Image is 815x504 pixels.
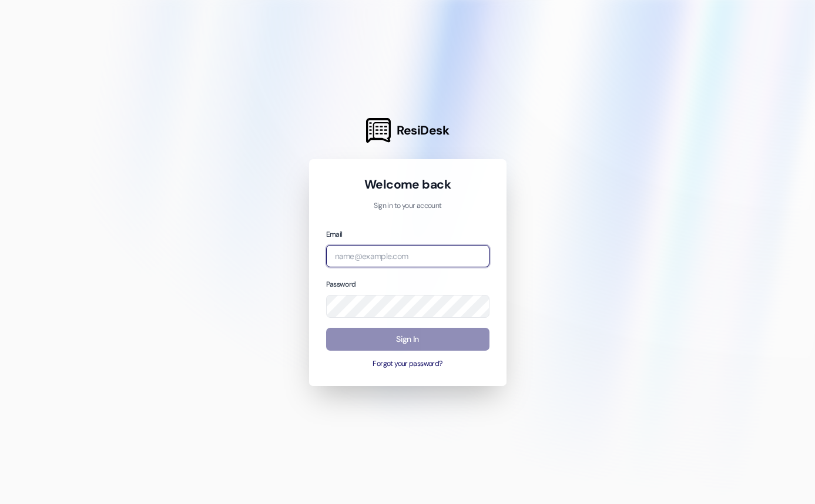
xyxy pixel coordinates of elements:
[326,201,489,211] p: Sign in to your account
[366,118,391,143] img: ResiDesk Logo
[326,176,489,193] h1: Welcome back
[326,245,489,268] input: name@example.com
[326,230,343,239] label: Email
[326,280,356,289] label: Password
[326,359,489,369] button: Forgot your password?
[326,328,489,351] button: Sign In
[397,122,449,139] span: ResiDesk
